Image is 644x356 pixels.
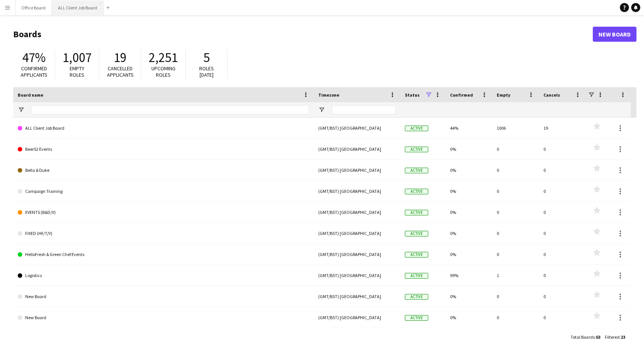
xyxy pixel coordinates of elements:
div: 0 [539,202,586,223]
span: Active [405,189,428,194]
div: 0% [446,307,492,328]
div: 0% [446,160,492,180]
div: 1006 [492,118,539,138]
span: Confirmed applicants [21,65,47,78]
div: 0 [492,181,539,201]
div: (GMT/BST) [GEOGRAPHIC_DATA] [314,307,400,328]
span: 19 [114,49,127,66]
span: Active [405,273,428,279]
a: Campaign Training [18,181,309,202]
span: Upcoming roles [151,65,175,78]
div: 0 [492,307,539,328]
div: 0 [539,223,586,244]
div: 99% [446,265,492,286]
span: Empty [497,92,510,98]
div: 0 [492,328,539,349]
div: (GMT/BST) [GEOGRAPHIC_DATA] [314,202,400,223]
div: 0 [539,160,586,180]
a: New Board [18,286,309,307]
div: : [571,330,600,344]
input: Timezone Filter Input [332,105,396,114]
div: : [605,330,625,344]
div: 44% [446,118,492,138]
span: 23 [621,334,625,340]
div: 0 [539,265,586,286]
span: Active [405,252,428,258]
div: (GMT/BST) [GEOGRAPHIC_DATA] [314,265,400,286]
button: Open Filter Menu [18,106,24,113]
a: New Board [18,328,309,349]
div: 0% [446,286,492,307]
div: 0 [492,202,539,223]
span: Roles [DATE] [199,65,214,78]
span: Empty roles [70,65,84,78]
a: EVENTS (B&D/V) [18,202,309,223]
div: 0 [539,181,586,201]
div: (GMT/BST) [GEOGRAPHIC_DATA] [314,181,400,201]
div: 0% [446,181,492,201]
a: HelloFresh & Green Chef Events [18,244,309,265]
div: 0 [539,307,586,328]
div: 0 [492,286,539,307]
a: New Board [18,307,309,328]
a: ALL Client Job Board [18,118,309,139]
div: 19 [539,118,586,138]
span: Timezone [318,92,339,98]
div: 0 [492,223,539,244]
span: Active [405,147,428,152]
a: Bella & Duke [18,160,309,181]
span: Active [405,231,428,236]
a: FIXED (HF/T/V) [18,223,309,244]
div: 0 [539,139,586,159]
div: (GMT/BST) [GEOGRAPHIC_DATA] [314,244,400,265]
span: Active [405,210,428,215]
div: 0 [492,244,539,265]
div: 0% [446,244,492,265]
div: 0 [492,139,539,159]
a: New Board [593,27,636,42]
div: 0 [539,286,586,307]
span: 2,251 [149,49,178,66]
h1: Boards [13,29,593,40]
div: 0% [446,328,492,349]
div: 0 [492,160,539,180]
span: Total Boards [571,334,595,340]
div: 0% [446,223,492,244]
div: 0% [446,202,492,223]
div: 0% [446,139,492,159]
span: Active [405,294,428,300]
span: Active [405,126,428,131]
div: (GMT/BST) [GEOGRAPHIC_DATA] [314,160,400,180]
span: 1,007 [63,49,92,66]
button: Office Board [15,0,52,15]
div: (GMT/BST) [GEOGRAPHIC_DATA] [314,118,400,138]
button: Open Filter Menu [318,106,325,113]
span: Cancelled applicants [107,65,134,78]
span: Status [405,92,420,98]
span: Board name [18,92,43,98]
div: (GMT/BST) [GEOGRAPHIC_DATA] [314,139,400,159]
span: Active [405,315,428,321]
span: 63 [596,334,600,340]
span: Confirmed [450,92,473,98]
button: ALL Client Job Board [52,0,104,15]
div: (GMT/BST) [GEOGRAPHIC_DATA] [314,223,400,244]
div: (GMT/BST) [GEOGRAPHIC_DATA] [314,328,400,349]
a: Logistics [18,265,309,286]
div: 1 [492,265,539,286]
span: Active [405,168,428,173]
a: Beer52 Events [18,139,309,160]
span: 47% [22,49,46,66]
div: (GMT/BST) [GEOGRAPHIC_DATA] [314,286,400,307]
input: Board name Filter Input [31,105,309,114]
div: 0 [539,328,586,349]
span: Filtered [605,334,620,340]
div: 0 [539,244,586,265]
span: Cancels [543,92,560,98]
span: 5 [203,49,210,66]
